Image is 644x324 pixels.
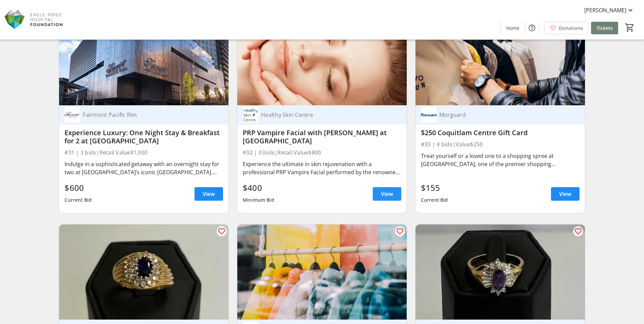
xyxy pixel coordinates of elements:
[551,187,579,201] a: View
[421,107,437,123] img: Morguard
[65,194,92,206] div: Current Bid
[237,10,407,105] img: PRP Vampire Facial with Dr. Nasseri at Healthy Skin Centre
[596,24,613,32] span: Tickets
[65,148,223,157] div: #31 | 3 bids | Retail Value $1,000
[421,129,579,137] div: $250 Coquitlam Centre Gift Card
[421,194,448,206] div: Current Bid
[525,21,539,35] button: Help
[243,148,401,157] div: #32 | 0 bids | Retail Value $800
[4,3,65,37] img: Eagle Ridge Hospital Foundation's Logo
[506,24,519,32] span: Home
[437,111,571,118] div: Morguard
[237,224,407,320] img: $250 Coquitlam Centre Gift Card
[584,6,626,14] span: [PERSON_NAME]
[59,10,228,105] img: Experience Luxury: One Night Stay & Breakfast for 2 at Fairmont Pacific Rim
[243,182,274,194] div: $400
[574,227,582,235] mat-icon: favorite_outline
[559,190,571,198] span: View
[416,224,585,320] img: 10 Karat Yellow Gold Ring Featuring Natural Amethyst and Diamonds
[421,152,579,168] div: Treat yourself or a loved one to a shopping spree at [GEOGRAPHIC_DATA], one of the premier shoppi...
[65,182,92,194] div: $600
[65,129,223,145] div: Experience Luxury: One Night Stay & Breakfast for 2 at [GEOGRAPHIC_DATA]
[373,187,401,201] a: View
[545,22,588,34] a: Donations
[501,22,525,34] a: Home
[591,22,618,34] a: Tickets
[243,194,274,206] div: Minimum Bid
[421,140,579,149] div: #33 | 4 bids | Value $250
[80,111,215,118] div: Fairmont Pacific Rim
[218,227,226,235] mat-icon: favorite_outline
[195,187,223,201] a: View
[421,182,448,194] div: $155
[258,111,393,118] div: Healthy Skin Centre
[59,224,228,320] img: 10 Karat Yellow Gold Cluster Ring Featuring Natural Blue Sapphire and Diamonds
[579,5,640,16] button: [PERSON_NAME]
[559,24,583,32] span: Donations
[65,160,223,176] div: Indulge in a sophisticated getaway with an overnight stay for two at [GEOGRAPHIC_DATA]’s iconic [...
[396,227,404,235] mat-icon: favorite_outline
[381,190,393,198] span: View
[624,21,636,34] button: Cart
[203,190,215,198] span: View
[65,107,80,123] img: Fairmont Pacific Rim
[243,107,258,123] img: Healthy Skin Centre
[416,10,585,105] img: $250 Coquitlam Centre Gift Card
[243,160,401,176] div: Experience the ultimate in skin rejuvenation with a professional PRP Vampire Facial performed by ...
[243,129,401,145] div: PRP Vampire Facial with [PERSON_NAME] at [GEOGRAPHIC_DATA]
